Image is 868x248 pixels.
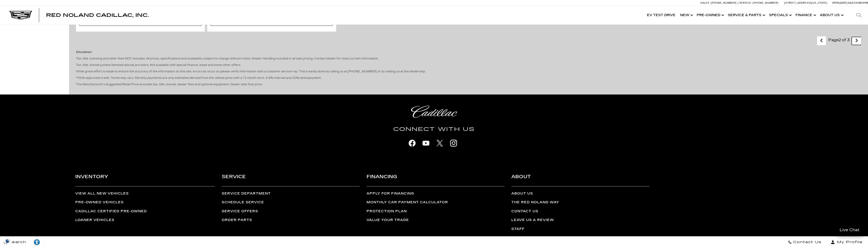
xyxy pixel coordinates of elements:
div: The Manufacturer’s Suggested Retail Price excludes tax, title, license, dealer fees and optional ... [76,45,861,91]
a: Sales: [PHONE_NUMBER] [700,2,738,4]
a: Value Your Trade [367,218,504,222]
h3: Service [222,173,360,186]
a: Schedule Service [222,201,360,204]
a: X [434,137,446,149]
button: Open user profile menu [825,236,868,248]
span: Live Chat [837,227,862,233]
a: next page [852,37,862,45]
a: Leave Us a Review [511,218,649,222]
a: Order Parts [222,218,360,222]
a: The Red Noland Way [511,201,649,204]
span: Search [7,239,26,245]
p: While great effort is made to ensure the accuracy of the information on this site, errors do occu... [76,69,861,74]
span: 9 AM-6 PM [856,1,868,4]
p: Tax, title, license (unless itemized above) are extra. Not available with special finance, lease ... [76,63,861,67]
a: Loaner Vehicles [75,218,215,222]
h4: Connect With Us [285,125,583,133]
a: Service Offers [222,210,360,213]
p: Tax, title, licensing and other fees NOT included. All prices, specifications and availability su... [76,56,861,61]
a: Service Department [222,192,360,195]
a: Contact Us [511,210,649,213]
a: previous page [817,37,827,45]
img: Opt-Out Icon [2,239,13,243]
span: Sales: [700,1,710,4]
a: About Us [511,192,649,195]
img: Cadillac Light Heritage Logo [411,106,457,118]
a: facebook [406,137,418,149]
strong: Disclaimer: [76,50,92,54]
span: [PHONE_NUMBER] [753,1,778,4]
a: Service: [PHONE_NUMBER] [738,2,780,4]
a: Protection Plan [367,210,504,213]
h3: Inventory [75,173,215,186]
a: Live Chat [835,224,865,235]
a: Apply for Financing [367,192,504,195]
p: **With approved credit. Terms may vary. Monthly payments are only estimates derived from the vehi... [76,76,861,80]
a: instagram [448,137,459,149]
a: Staff [511,227,649,231]
a: [STREET_ADDRESS][US_STATE] [784,1,827,4]
span: Red Noland Cadillac, Inc. [46,12,149,18]
div: Page 2 of 3 [826,36,852,45]
span: Service: [739,1,752,4]
a: Red Noland Cadillac, Inc. [46,13,149,18]
div: Explore your accessibility options [30,239,44,246]
span: [PHONE_NUMBER] [711,1,737,4]
a: Service & Parts [725,6,767,24]
a: Pre-Owned Vehicles [75,201,215,204]
a: Specials [767,6,793,24]
a: EV Test Drive [645,6,678,24]
h3: About [511,173,649,186]
a: Pre-Owned [694,6,725,24]
span: My Profile [835,239,863,245]
a: Explore your accessibility options [30,236,44,248]
a: Finance [793,6,818,24]
a: View All New Vehicles [75,192,215,195]
span: Contact Us [792,239,821,245]
a: Cadillac Certified Pre-Owned [75,210,215,213]
span: Open [DATE] [832,1,847,4]
a: New [678,6,694,24]
section: Click to Open Cookie Consent Modal [2,239,13,243]
img: Cadillac Dark Logo with Cadillac White Text [9,11,32,20]
a: About Us [818,6,845,24]
a: Cadillac Light Heritage Logo [285,106,583,118]
a: Contact Us [784,236,825,248]
a: Monthly Car Payment Calculator [367,201,504,204]
h3: Financing [367,173,504,186]
a: youtube [420,137,432,149]
span: Sales: [848,1,856,4]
